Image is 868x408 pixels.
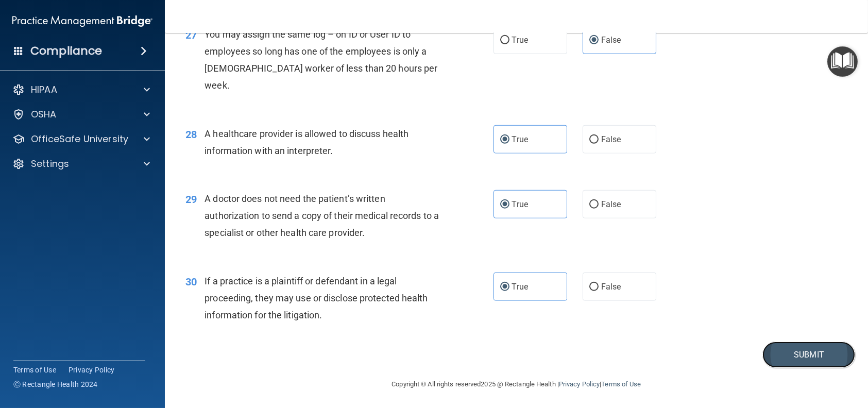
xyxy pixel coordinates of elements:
span: True [512,282,528,292]
img: PMB logo [12,11,152,31]
p: HIPAA [31,83,57,96]
input: False [589,136,599,144]
input: False [589,283,599,291]
a: Privacy Policy [559,380,600,388]
a: Settings [12,158,150,170]
span: False [601,134,621,144]
button: Open Resource Center [827,46,858,77]
span: True [512,134,528,144]
input: True [500,136,509,144]
input: True [500,201,509,209]
a: OfficeSafe University [12,133,150,145]
div: Copyright © All rights reserved 2025 @ Rectangle Health | | [329,368,705,401]
span: 30 [185,276,197,288]
span: If a practice is a plaintiff or defendant in a legal proceeding, they may use or disclose protect... [205,276,428,320]
span: True [512,35,528,45]
span: True [512,199,528,209]
input: False [589,201,599,209]
span: 27 [185,29,197,41]
span: False [601,35,621,45]
span: 28 [185,128,197,141]
a: Terms of Use [601,380,641,388]
input: True [500,283,509,291]
span: A healthcare provider is allowed to discuss health information with an interpreter. [205,128,409,156]
h4: Compliance [30,44,102,58]
span: Ⓒ Rectangle Health 2024 [13,379,98,389]
input: True [500,37,509,44]
input: False [589,37,599,44]
span: False [601,199,621,209]
p: Settings [31,158,69,170]
span: A doctor does not need the patient’s written authorization to send a copy of their medical record... [205,193,439,238]
p: OSHA [31,108,57,121]
span: False [601,282,621,292]
a: HIPAA [12,83,150,96]
a: OSHA [12,108,150,121]
span: 29 [185,193,197,206]
button: Submit [762,342,855,368]
a: Terms of Use [13,365,56,375]
a: Privacy Policy [69,365,115,375]
p: OfficeSafe University [31,133,128,145]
